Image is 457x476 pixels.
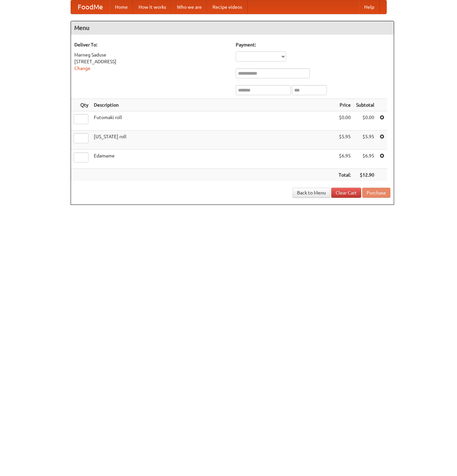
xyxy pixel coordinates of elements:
[236,41,390,48] h5: Payment:
[71,21,394,35] h4: Menu
[362,188,390,198] button: Purchase
[336,99,353,111] th: Price
[91,111,336,131] td: Futomaki roll
[336,150,353,169] td: $6.95
[336,169,353,181] th: Total:
[110,0,133,14] a: Home
[353,99,377,111] th: Subtotal
[133,0,172,14] a: How it works
[353,169,377,181] th: $12.90
[353,150,377,169] td: $6.95
[336,111,353,131] td: $0.00
[353,131,377,150] td: $5.95
[74,58,229,65] div: [STREET_ADDRESS]
[71,99,91,111] th: Qty
[74,66,90,71] a: Change
[353,111,377,131] td: $0.00
[74,51,229,58] div: Marneg Saduse
[172,0,207,14] a: Who we are
[74,41,229,48] h5: Deliver To:
[71,0,110,14] a: FoodMe
[359,0,380,14] a: Help
[336,131,353,150] td: $5.95
[91,131,336,150] td: [US_STATE] roll
[207,0,247,14] a: Recipe videos
[91,99,336,111] th: Description
[293,188,330,198] a: Back to Menu
[331,188,361,198] a: Clear Cart
[91,150,336,169] td: Edamame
